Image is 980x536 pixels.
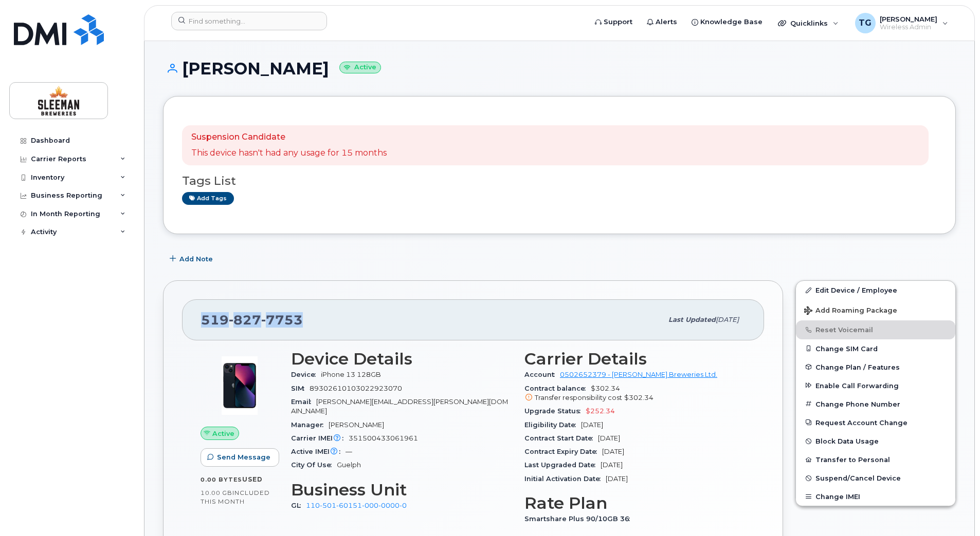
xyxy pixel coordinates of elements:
span: Change Plan / Features [815,363,900,371]
span: Send Message [217,452,270,462]
h3: Tags List [182,175,937,187]
button: Reset Voicemail [796,320,955,339]
span: Contract balance [524,385,591,392]
span: 519 [201,312,303,328]
span: Account [524,371,560,378]
span: [DATE] [602,448,624,455]
span: Email [291,398,316,406]
span: Manager [291,421,329,429]
span: 10.00 GB [201,489,232,496]
button: Enable Call Forwarding [796,376,955,395]
span: [DATE] [581,421,603,429]
span: 827 [229,312,261,328]
span: [DATE] [598,434,620,442]
a: Add tags [182,192,234,205]
button: Change SIM Card [796,339,955,358]
span: [DATE] [601,461,623,469]
a: 0502652379 - [PERSON_NAME] Breweries Ltd. [560,371,717,378]
h3: Rate Plan [524,494,746,512]
span: $302.34 [624,394,654,401]
button: Change IMEI [796,487,955,506]
span: included this month [201,489,270,506]
span: Add Note [179,254,213,264]
span: Contract Expiry Date [524,448,602,455]
span: 0.00 Bytes [201,476,242,483]
button: Change Phone Number [796,395,955,413]
span: City Of Use [291,461,337,469]
span: $302.34 [524,385,746,403]
span: Eligibility Date [524,421,581,429]
span: Enable Call Forwarding [815,381,899,389]
p: Suspension Candidate [191,131,387,143]
button: Add Note [163,250,222,268]
img: image20231002-3703462-1ig824h.jpeg [209,355,270,416]
span: [PERSON_NAME][EMAIL_ADDRESS][PERSON_NAME][DOMAIN_NAME] [291,398,508,415]
span: Guelph [337,461,361,469]
span: [DATE] [716,316,739,323]
a: 110-501-60151-000-0000-0 [306,502,407,509]
span: — [346,448,352,455]
span: Last updated [668,316,716,323]
span: [PERSON_NAME] [329,421,384,429]
span: used [242,475,263,483]
a: Edit Device / Employee [796,281,955,299]
span: Initial Activation Date [524,475,606,483]
h3: Carrier Details [524,350,746,368]
span: Active IMEI [291,448,346,455]
h3: Business Unit [291,481,512,499]
span: Suspend/Cancel Device [815,474,901,482]
button: Transfer to Personal [796,450,955,469]
span: Device [291,371,321,378]
span: Contract Start Date [524,434,598,442]
span: Upgrade Status [524,407,586,415]
h1: [PERSON_NAME] [163,60,956,78]
button: Suspend/Cancel Device [796,469,955,487]
p: This device hasn't had any usage for 15 months [191,147,387,159]
span: [DATE] [606,475,628,483]
span: SIM [291,385,310,392]
span: 351500433061961 [349,434,418,442]
span: 7753 [261,312,303,328]
small: Active [339,62,381,73]
span: Transfer responsibility cost [535,394,622,401]
button: Block Data Usage [796,432,955,450]
span: GL [291,502,306,509]
span: Active [212,429,234,438]
span: Smartshare Plus 90/10GB 36 [524,515,635,523]
span: iPhone 13 128GB [321,371,381,378]
button: Request Account Change [796,413,955,432]
span: $252.34 [586,407,615,415]
button: Send Message [201,448,279,467]
span: Carrier IMEI [291,434,349,442]
h3: Device Details [291,350,512,368]
button: Change Plan / Features [796,358,955,376]
span: 89302610103022923070 [310,385,402,392]
button: Add Roaming Package [796,299,955,320]
span: Last Upgraded Date [524,461,601,469]
span: Add Roaming Package [804,307,897,316]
